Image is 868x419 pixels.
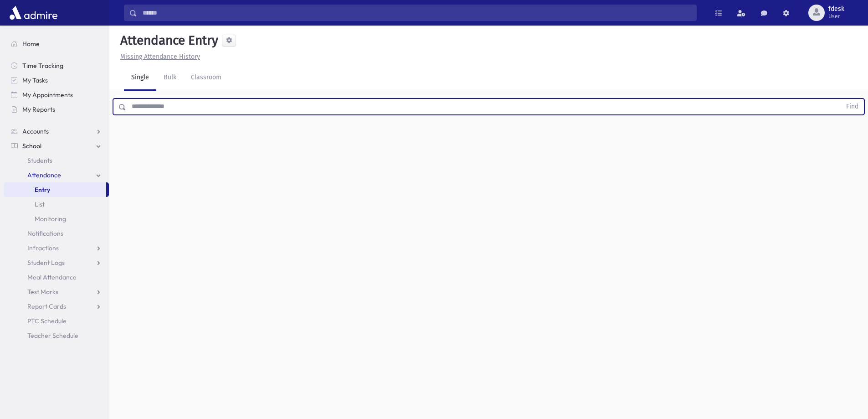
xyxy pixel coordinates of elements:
[4,58,109,73] a: Time Tracking
[35,186,50,194] span: Entry
[4,314,109,328] a: PTC Schedule
[137,5,696,21] input: Search
[4,299,109,314] a: Report Cards
[4,102,109,117] a: My Reports
[7,4,60,22] img: AdmirePro
[27,229,63,238] span: Notifications
[4,226,109,241] a: Notifications
[828,5,844,13] span: fdesk
[27,171,61,179] span: Attendance
[22,142,41,150] span: School
[27,273,77,281] span: Meal Attendance
[841,99,864,114] button: Find
[22,127,49,135] span: Accounts
[22,40,40,48] span: Home
[4,124,109,139] a: Accounts
[27,288,58,296] span: Test Marks
[156,65,184,91] a: Bulk
[22,76,48,84] span: My Tasks
[35,200,45,208] span: List
[4,182,106,197] a: Entry
[4,88,109,102] a: My Appointments
[22,62,63,70] span: Time Tracking
[4,212,109,226] a: Monitoring
[27,244,59,252] span: Infractions
[27,302,66,310] span: Report Cards
[27,156,52,165] span: Students
[4,73,109,88] a: My Tasks
[117,33,218,48] h5: Attendance Entry
[120,53,200,61] u: Missing Attendance History
[27,317,67,325] span: PTC Schedule
[828,13,844,20] span: User
[22,105,55,114] span: My Reports
[22,91,73,99] span: My Appointments
[35,215,66,223] span: Monitoring
[4,241,109,255] a: Infractions
[4,139,109,153] a: School
[117,53,200,61] a: Missing Attendance History
[27,331,78,340] span: Teacher Schedule
[4,270,109,285] a: Meal Attendance
[4,168,109,182] a: Attendance
[184,65,229,91] a: Classroom
[124,65,156,91] a: Single
[27,259,65,267] span: Student Logs
[4,153,109,168] a: Students
[4,36,109,51] a: Home
[4,197,109,212] a: List
[4,328,109,343] a: Teacher Schedule
[4,255,109,270] a: Student Logs
[4,285,109,299] a: Test Marks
